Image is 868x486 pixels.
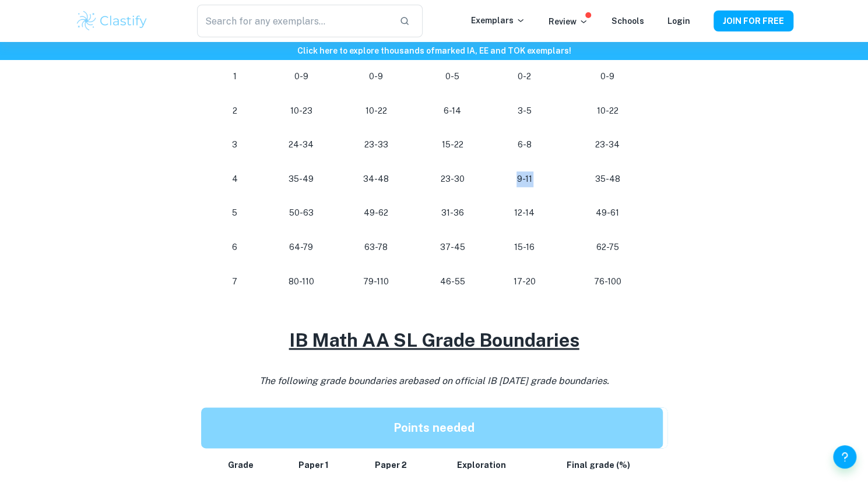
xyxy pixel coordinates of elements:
[374,460,406,470] strong: Paper 2
[500,240,549,255] p: 15-16
[424,137,482,153] p: 15-22
[567,69,648,84] p: 0-9
[424,205,482,221] p: 31-36
[347,103,405,119] p: 10-22
[566,460,630,470] strong: Final grade (%)
[500,205,549,221] p: 12-14
[347,137,405,153] p: 23-33
[273,103,329,119] p: 10-23
[500,171,549,187] p: 9-11
[424,274,482,290] p: 46-55
[215,205,255,221] p: 5
[75,9,149,33] img: Clastify logo
[413,375,609,386] span: based on official IB [DATE] grade boundaries.
[215,171,255,187] p: 4
[197,5,389,37] input: Search for any exemplars...
[273,274,329,290] p: 80-110
[612,16,644,26] a: Schools
[424,240,482,255] p: 37-45
[215,274,255,290] p: 7
[500,103,549,119] p: 3-5
[567,274,648,290] p: 76-100
[215,137,255,153] p: 3
[289,329,579,351] u: IB Math AA SL Grade Boundaries
[457,460,506,470] strong: Exploration
[500,274,549,290] p: 17-20
[424,171,482,187] p: 23-30
[567,205,648,221] p: 49-61
[393,421,475,435] strong: Points needed
[667,16,690,26] a: Login
[500,137,549,153] p: 6-8
[500,69,549,84] p: 0-2
[273,240,329,255] p: 64-79
[228,460,254,470] strong: Grade
[2,44,866,57] h6: Click here to explore thousands of marked IA, EE and TOK exemplars !
[259,375,609,386] i: The following grade boundaries are
[215,103,255,119] p: 2
[549,15,588,28] p: Review
[215,69,255,84] p: 1
[347,205,405,221] p: 49-62
[714,10,793,31] button: JOIN FOR FREE
[215,240,255,255] p: 6
[347,171,405,187] p: 34-48
[833,445,856,469] button: Help and Feedback
[424,69,482,84] p: 0-5
[273,137,329,153] p: 24-34
[347,69,405,84] p: 0-9
[347,240,405,255] p: 63-78
[298,460,329,470] strong: Paper 1
[471,14,525,27] p: Exemplars
[273,69,329,84] p: 0-9
[347,274,405,290] p: 79-110
[567,240,648,255] p: 62-75
[567,137,648,153] p: 23-34
[273,171,329,187] p: 35-49
[567,103,648,119] p: 10-22
[424,103,482,119] p: 6-14
[273,205,329,221] p: 50-63
[567,171,648,187] p: 35-48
